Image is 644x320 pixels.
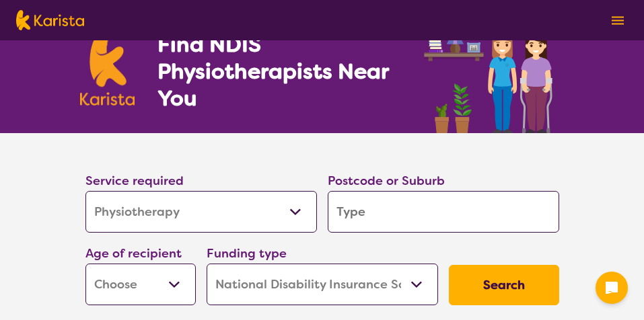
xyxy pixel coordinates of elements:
[449,265,559,305] button: Search
[80,33,135,106] img: Karista logo
[420,15,564,133] img: physiotherapy
[85,173,184,189] label: Service required
[328,191,559,233] input: Type
[612,16,624,25] img: menu
[85,245,182,262] label: Age of recipient
[16,10,84,30] img: Karista logo
[328,173,445,189] label: Postcode or Suburb
[157,31,406,112] h1: Find NDIS Physiotherapists Near You
[207,245,287,262] label: Funding type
